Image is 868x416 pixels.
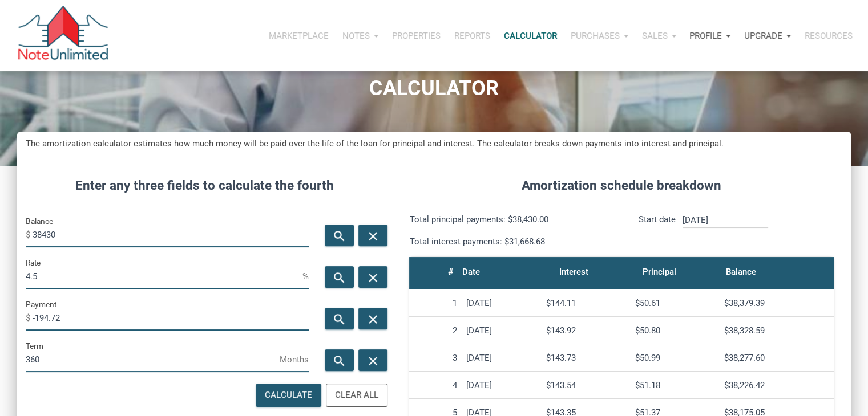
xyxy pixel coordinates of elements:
[724,353,829,363] div: $38,277.60
[462,264,480,280] div: Date
[805,31,853,41] p: Resources
[546,325,626,336] div: $143.92
[358,266,387,288] button: close
[392,31,441,41] p: Properties
[33,222,309,247] input: Balance
[358,349,387,371] button: close
[414,325,457,336] div: 2
[409,213,613,226] p: Total principal payments: $38,430.00
[454,31,490,41] p: Reports
[724,298,829,308] div: $38,379.39
[26,256,41,270] label: Rate
[26,214,53,228] label: Balance
[358,308,387,329] button: close
[26,297,56,311] label: Payment
[643,264,676,280] div: Principal
[326,384,387,407] button: Clear All
[333,312,346,327] i: search
[262,19,336,53] button: Marketplace
[798,19,859,53] button: Resources
[546,353,626,363] div: $143.73
[724,380,829,390] div: $38,226.42
[497,19,564,53] a: Calculator
[635,298,715,308] div: $50.61
[335,389,378,402] div: Clear All
[546,298,626,308] div: $144.11
[385,19,447,53] button: Properties
[26,346,280,372] input: Term
[256,384,321,407] button: Calculate
[466,325,537,336] div: [DATE]
[302,267,309,286] span: %
[409,235,613,248] p: Total interest payments: $31,668.68
[366,312,380,327] i: close
[689,31,722,41] p: Profile
[639,213,676,248] p: Start date
[635,380,715,390] div: $51.18
[414,380,457,390] div: 4
[466,380,537,390] div: [DATE]
[683,19,737,53] button: Profile
[401,176,842,195] h4: Amortization schedule breakdown
[366,229,380,243] i: close
[325,225,354,246] button: search
[366,354,380,368] i: close
[635,325,715,336] div: $50.80
[26,263,302,289] input: Rate
[448,264,453,280] div: #
[325,349,354,371] button: search
[737,19,798,53] button: Upgrade
[333,229,346,243] i: search
[466,353,537,363] div: [DATE]
[26,339,43,353] label: Term
[724,325,829,336] div: $38,328.59
[635,353,715,363] div: $50.99
[325,308,354,329] button: search
[366,271,380,285] i: close
[414,353,457,363] div: 3
[333,354,346,368] i: search
[726,264,756,280] div: Balance
[333,271,346,285] i: search
[744,31,782,41] p: Upgrade
[546,380,626,390] div: $143.54
[17,6,109,66] img: NoteUnlimited
[26,137,842,150] h5: The amortization calculator estimates how much money will be paid over the life of the loan for p...
[358,225,387,246] button: close
[265,389,312,402] div: Calculate
[33,305,309,331] input: Payment
[466,298,537,308] div: [DATE]
[9,77,859,100] h1: CALCULATOR
[26,176,383,195] h4: Enter any three fields to calculate the fourth
[280,350,309,369] span: Months
[325,266,354,288] button: search
[26,309,33,327] span: $
[504,31,557,41] p: Calculator
[26,226,33,244] span: $
[269,31,329,41] p: Marketplace
[447,19,497,53] button: Reports
[414,298,457,308] div: 1
[559,264,588,280] div: Interest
